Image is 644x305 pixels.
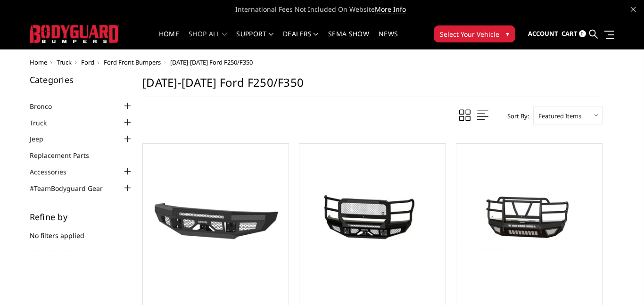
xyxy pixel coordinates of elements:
[30,167,78,177] a: Accessories
[30,150,101,160] a: Replacement Parts
[30,213,133,250] div: No filters applied
[561,29,578,38] span: Cart
[434,25,515,42] button: Select Your Vehicle
[30,25,119,42] img: BODYGUARD BUMPERS
[170,58,253,66] span: [DATE]-[DATE] Ford F250/F350
[302,146,443,287] a: 2017-2022 Ford F250-350 - FT Series - Extreme Front Bumper 2017-2022 Ford F250-350 - FT Series - ...
[145,146,286,287] a: 2017-2022 Ford F250-350 - FT Series - Base Front Bumper
[81,58,94,66] a: Ford
[57,58,72,66] a: Truck
[142,75,603,97] h1: [DATE]-[DATE] Ford F250/F350
[236,31,273,49] a: Support
[30,134,55,144] a: Jeep
[506,29,509,39] span: ▾
[159,31,179,49] a: Home
[379,31,398,49] a: News
[528,29,558,38] span: Account
[283,31,319,49] a: Dealers
[30,101,64,111] a: Bronco
[30,58,47,66] a: Home
[375,5,406,14] a: More Info
[189,31,227,49] a: shop all
[440,29,499,39] span: Select Your Vehicle
[30,213,133,221] h5: Refine by
[502,109,529,123] label: Sort By:
[30,118,58,128] a: Truck
[459,146,600,287] a: 2017-2022 Ford F250-350 - T2 Series - Extreme Front Bumper (receiver or winch) 2017-2022 Ford F25...
[104,58,161,66] a: Ford Front Bumpers
[561,21,586,47] a: Cart 0
[528,21,558,47] a: Account
[30,75,133,84] h5: Categories
[579,30,586,37] span: 0
[328,31,369,49] a: SEMA Show
[145,177,286,256] img: 2017-2022 Ford F250-350 - FT Series - Base Front Bumper
[30,183,115,193] a: #TeamBodyguard Gear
